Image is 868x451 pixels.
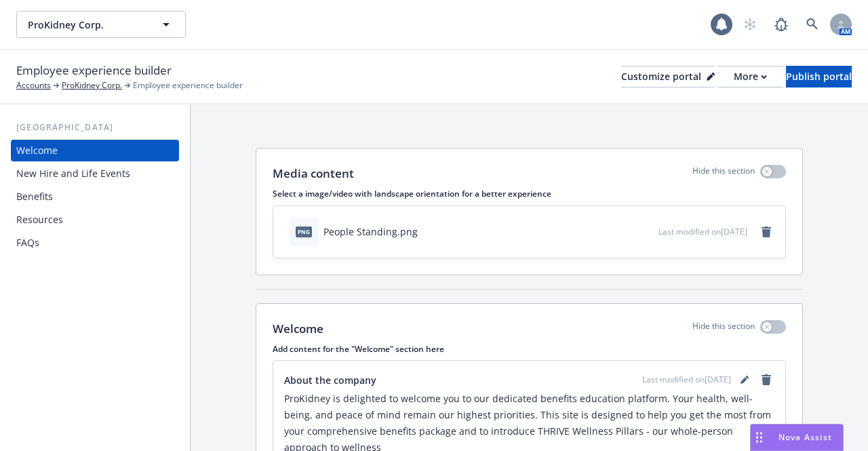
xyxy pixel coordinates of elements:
p: Hide this section [692,165,755,182]
button: Customize portal [621,66,715,87]
button: ProKidney Corp. [16,11,186,38]
span: Nova Assist [778,431,832,443]
div: Benefits [16,186,53,208]
button: Publish portal [786,66,852,87]
a: Search [799,11,826,38]
span: png [296,227,312,237]
div: Welcome [16,140,58,161]
p: Hide this section [692,320,755,338]
p: Select a image/video with landscape orientation for a better experience [273,188,786,199]
div: Publish portal [786,66,852,87]
div: Resources [16,209,63,231]
button: More [717,66,783,87]
div: FAQs [16,232,39,254]
a: remove [758,224,774,240]
p: Welcome [273,320,323,338]
div: People Standing.png [323,224,418,239]
a: Start snowing [736,11,764,38]
span: Employee experience builder [16,62,172,79]
div: New Hire and Life Events [16,163,130,184]
a: New Hire and Life Events [11,163,179,184]
a: Welcome [11,140,179,161]
button: Nova Assist [750,424,844,451]
span: Last modified on [DATE] [642,374,731,386]
button: preview file [641,224,653,239]
span: Last modified on [DATE] [658,226,747,237]
div: More [734,66,767,87]
a: Accounts [16,79,51,92]
a: editPencil [736,372,753,388]
a: ProKidney Corp. [62,79,122,92]
a: FAQs [11,232,179,254]
p: Add content for the "Welcome" section here [273,343,786,355]
div: [GEOGRAPHIC_DATA] [11,121,179,134]
div: Drag to move [751,425,768,450]
a: Report a Bug [768,11,795,38]
button: download file [619,224,630,239]
span: About the company [284,373,376,387]
a: remove [758,372,774,388]
a: Resources [11,209,179,231]
p: Media content [273,165,354,182]
a: Benefits [11,186,179,208]
div: Customize portal [621,66,715,87]
span: Employee experience builder [133,79,243,92]
span: ProKidney Corp. [28,18,145,32]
